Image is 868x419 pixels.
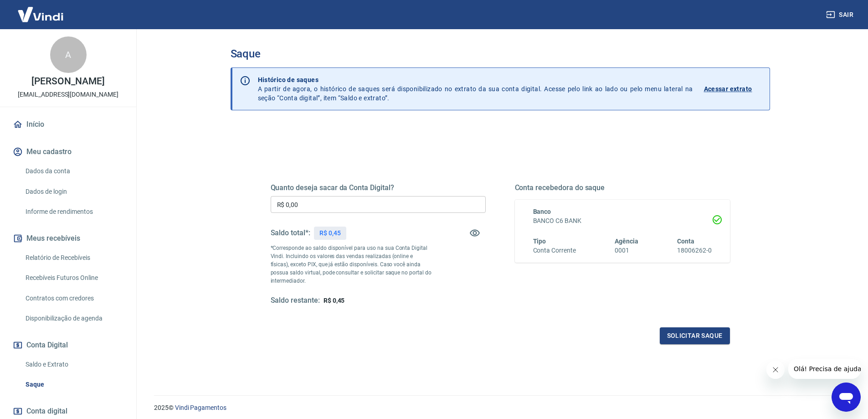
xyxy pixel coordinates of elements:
a: Saldo e Extrato [22,355,125,374]
p: [PERSON_NAME] [31,77,104,86]
h5: Saldo restante: [271,296,320,305]
p: *Corresponde ao saldo disponível para uso na sua Conta Digital Vindi. Incluindo os valores das ve... [271,244,432,285]
span: Agência [615,238,638,245]
a: Saque [22,375,125,394]
span: Conta [677,238,694,245]
a: Contratos com credores [22,289,125,308]
p: Histórico de saques [258,75,693,84]
h6: BANCO C6 BANK [533,216,712,226]
h6: 18006262-0 [677,246,712,255]
button: Solicitar saque [660,327,730,344]
a: Vindi Pagamentos [175,404,226,411]
button: Conta Digital [11,335,125,355]
button: Meu cadastro [11,142,125,162]
span: Tipo [533,238,546,245]
p: [EMAIL_ADDRESS][DOMAIN_NAME] [18,90,118,99]
h3: Saque [231,47,770,60]
h6: 0001 [615,246,638,255]
p: 2025 © [154,403,846,413]
img: Vindi [11,0,70,28]
span: R$ 0,45 [324,297,345,304]
a: Informe de rendimentos [22,202,125,221]
iframe: Fechar mensagem [766,361,785,379]
a: Dados de login [22,182,125,201]
a: Início [11,114,125,134]
p: Acessar extrato [704,84,752,93]
span: Conta digital [26,405,67,418]
h5: Conta recebedora do saque [515,183,730,192]
button: Meus recebíveis [11,228,125,248]
iframe: Botão para abrir a janela de mensagens [832,383,861,412]
button: Sair [824,6,857,23]
h5: Quanto deseja sacar da Conta Digital? [271,183,486,192]
a: Relatório de Recebíveis [22,248,125,267]
iframe: Mensagem da empresa [788,359,861,379]
span: Banco [533,208,551,215]
h6: Conta Corrente [533,246,576,255]
a: Recebíveis Futuros Online [22,269,125,287]
span: Olá! Precisa de ajuda? [5,6,77,14]
a: Disponibilização de agenda [22,309,125,328]
p: A partir de agora, o histórico de saques será disponibilizado no extrato da sua conta digital. Ac... [258,75,693,103]
div: A [50,36,87,73]
p: R$ 0,45 [319,228,341,238]
a: Dados da conta [22,162,125,181]
a: Acessar extrato [704,75,762,103]
h5: Saldo total*: [271,228,310,238]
